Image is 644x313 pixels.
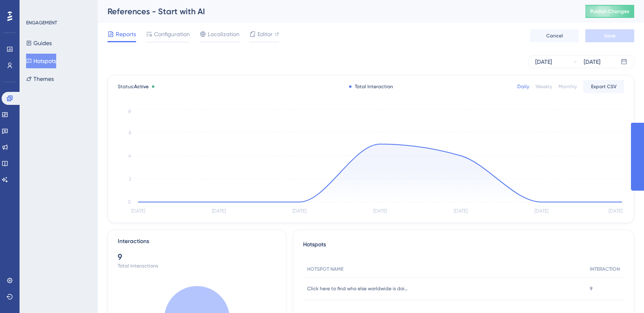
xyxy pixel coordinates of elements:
span: Click here to find who else worldwide is doing similar work.Note: generating new references might... [307,285,409,292]
tspan: [DATE] [534,208,548,214]
span: Configuration [154,29,190,39]
div: Monthly [558,83,577,90]
span: HOTSPOT NAME [307,266,343,272]
div: 9 [118,251,276,263]
span: Editor [257,29,273,39]
tspan: 8 [128,109,131,114]
div: [DATE] [535,57,552,67]
button: Hotspots [26,54,56,68]
div: References - Start with AI [108,6,565,17]
div: [DATE] [584,57,600,67]
tspan: [DATE] [609,208,622,214]
button: Cancel [530,29,579,42]
div: Total Interaction [349,83,393,90]
button: Export CSV [583,80,624,93]
span: Reports [116,29,136,39]
tspan: [DATE] [454,208,468,214]
span: INTERACTION [590,266,620,272]
div: Daily [517,83,529,90]
span: Publish Changes [590,8,629,15]
button: Save [585,29,634,42]
button: Guides [26,36,52,50]
tspan: [DATE] [131,208,145,214]
div: Interactions [118,237,149,246]
span: Status: [118,83,149,90]
span: 9 [590,285,592,292]
span: Hotspots [303,240,326,254]
iframe: UserGuiding AI Assistant Launcher [610,281,634,305]
tspan: 2 [129,176,131,182]
tspan: [DATE] [212,208,226,214]
span: Save [604,33,615,39]
tspan: [DATE] [373,208,387,214]
span: Localization [208,29,240,39]
div: Weekly [536,83,552,90]
tspan: 4 [128,153,131,159]
span: Export CSV [591,83,617,90]
tspan: 0 [128,199,131,205]
button: Themes [26,72,54,86]
div: ENGAGEMENT [26,20,57,26]
button: Publish Changes [585,5,634,18]
tspan: 6 [129,130,131,135]
tspan: [DATE] [292,208,306,214]
span: Active [134,84,149,89]
span: Cancel [546,33,563,39]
